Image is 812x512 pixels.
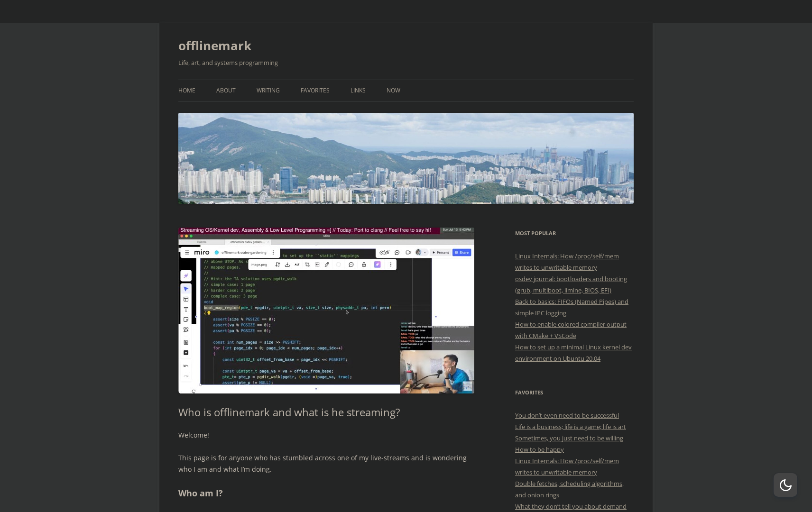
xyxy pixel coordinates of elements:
[515,457,619,476] a: Linux Internals: How /proc/self/mem writes to unwritable memory
[515,343,632,363] a: How to set up a minimal Linux kernel dev environment on Ubuntu 20.04
[515,228,634,239] h3: Most Popular
[515,445,564,454] a: How to be happy
[515,422,626,431] a: Life is a business; life is a game; life is art
[216,80,236,101] a: About
[178,406,475,418] h1: Who is offlinemark and what is he streaming?
[178,452,475,475] p: This page is for anyone who has stumbled across one of my live-streams and is wondering who I am ...
[178,80,195,101] a: Home
[515,320,627,340] a: How to enable colored compiler output with CMake + VSCode
[351,80,366,101] a: Links
[178,57,634,68] h2: Life, art, and systems programming
[387,80,400,101] a: Now
[515,434,623,442] a: Sometimes, you just need to be willing
[178,34,251,57] a: offlinemark
[178,430,475,441] p: Welcome!
[515,387,634,398] h3: Favorites
[515,411,619,420] a: You don’t even need to be successful
[178,486,475,500] h2: Who am I?
[515,479,624,499] a: Double fetches, scheduling algorithms, and onion rings
[301,80,330,101] a: Favorites
[515,252,619,272] a: Linux Internals: How /proc/self/mem writes to unwritable memory
[178,113,634,203] img: offlinemark
[515,274,627,294] a: osdev journal: bootloaders and booting (grub, multiboot, limine, BIOS, EFI)
[257,80,280,101] a: Writing
[515,297,628,317] a: Back to basics: FIFOs (Named Pipes) and simple IPC logging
